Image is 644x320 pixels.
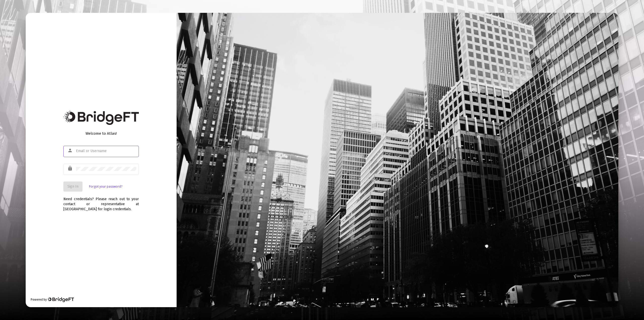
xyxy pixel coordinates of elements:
div: Need credentials? Please reach out to your contact or representative at [GEOGRAPHIC_DATA] for log... [63,192,139,212]
span: Sign In [67,184,78,189]
input: Email or Username [76,149,136,153]
a: Forgot your password? [89,184,122,189]
button: Sign In [63,182,83,192]
img: Bridge Financial Technology Logo [63,111,139,125]
img: Bridge Financial Technology Logo [47,297,74,302]
mat-icon: person [67,148,73,154]
mat-icon: lock [67,165,73,171]
div: Powered by [31,297,74,302]
div: Welcome to Atlas! [63,131,139,136]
